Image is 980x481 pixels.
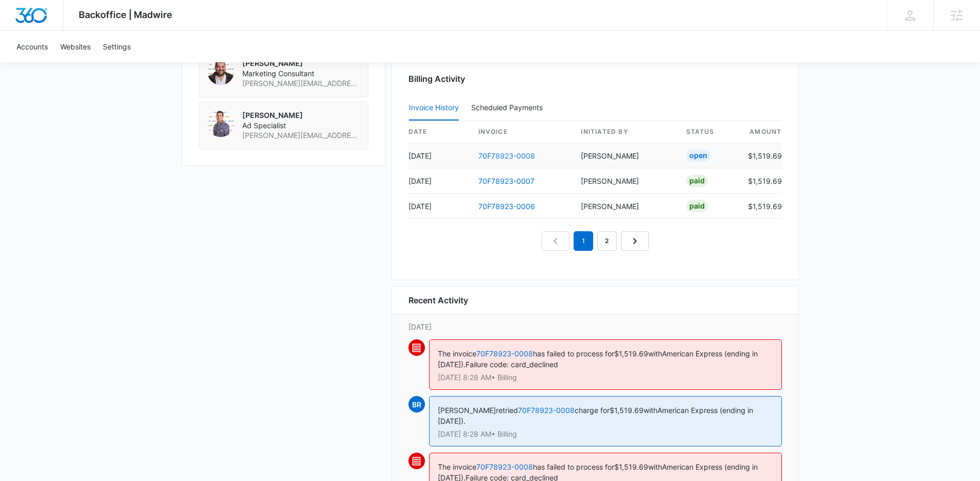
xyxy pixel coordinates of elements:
[740,168,782,194] td: $1,519.69
[408,396,425,413] span: BR
[686,200,708,212] div: Paid
[242,78,360,89] span: [PERSON_NAME][EMAIL_ADDRESS][PERSON_NAME][DOMAIN_NAME]
[478,202,535,211] a: 70F78923-0006
[408,121,470,143] th: date
[573,194,678,219] td: [PERSON_NAME]
[496,406,518,415] span: retried
[740,121,782,143] th: amount
[478,177,534,185] a: 70F78923-0007
[408,194,470,219] td: [DATE]
[686,149,710,162] div: Open
[621,231,649,251] a: Next Page
[408,168,470,194] td: [DATE]
[518,406,575,415] a: 70F78923-0008
[54,31,97,62] a: Websites
[542,231,649,251] nav: Pagination
[573,143,678,168] td: [PERSON_NAME]
[207,110,234,137] img: Brent Avila
[408,294,468,306] h6: Recent Activity
[207,58,234,85] img: Dave Holzapfel
[644,406,657,415] span: with
[466,360,558,369] span: Failure code: card_declined
[614,349,648,358] span: $1,519.69
[573,168,678,194] td: [PERSON_NAME]
[242,130,360,141] span: [PERSON_NAME][EMAIL_ADDRESS][PERSON_NAME][DOMAIN_NAME]
[408,143,470,168] td: [DATE]
[533,462,614,471] span: has failed to process for
[575,406,610,415] span: charge for
[648,349,662,358] span: with
[648,462,662,471] span: with
[478,151,535,160] a: 70F78923-0008
[740,194,782,219] td: $1,519.69
[438,406,496,415] span: [PERSON_NAME]
[573,121,678,143] th: Initiated By
[597,231,617,251] a: Page 2
[610,406,644,415] span: $1,519.69
[242,68,360,79] span: Marketing Consultant
[574,231,593,251] em: 1
[686,175,708,187] div: Paid
[614,462,648,471] span: $1,519.69
[678,121,740,143] th: status
[10,31,54,62] a: Accounts
[476,349,533,358] a: 70F78923-0008
[242,121,360,131] span: Ad Specialist
[438,374,773,381] p: [DATE] 8:28 AM • Billing
[438,431,773,438] p: [DATE] 8:28 AM • Billing
[533,349,614,358] span: has failed to process for
[740,143,782,168] td: $1,519.69
[242,58,360,68] p: [PERSON_NAME]
[242,110,360,121] p: [PERSON_NAME]
[97,31,137,62] a: Settings
[438,462,476,471] span: The invoice
[409,96,459,121] button: Invoice History
[471,104,547,111] div: Scheduled Payments
[438,349,476,358] span: The invoice
[476,462,533,471] a: 70F78923-0008
[470,121,573,143] th: invoice
[408,321,782,332] p: [DATE]
[79,9,172,20] span: Backoffice | Madwire
[408,73,782,85] h3: Billing Activity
